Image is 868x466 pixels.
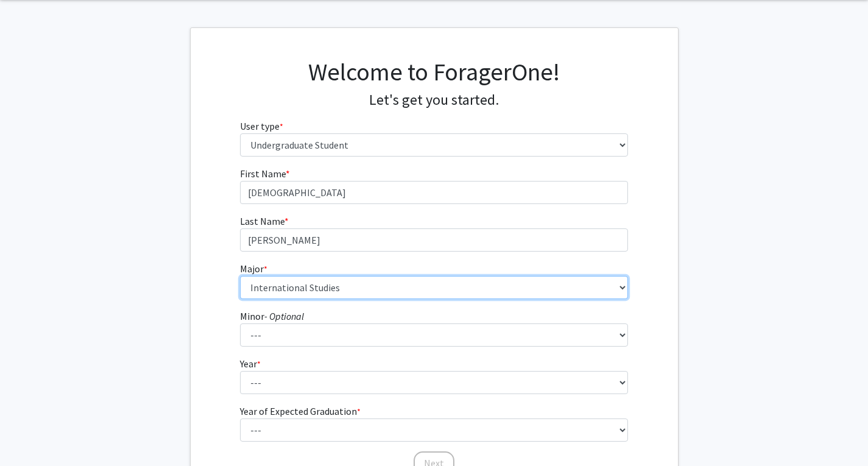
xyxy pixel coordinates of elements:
span: Last Name [240,215,284,227]
label: User type [240,119,283,133]
i: - Optional [264,310,304,322]
h1: Welcome to ForagerOne! [240,57,628,86]
label: Year of Expected Graduation [240,404,361,418]
span: First Name [240,168,286,180]
label: Minor [240,309,304,323]
label: Major [240,261,267,276]
label: Year [240,356,261,371]
h4: Let's get you started. [240,91,628,109]
iframe: Chat [9,411,52,457]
